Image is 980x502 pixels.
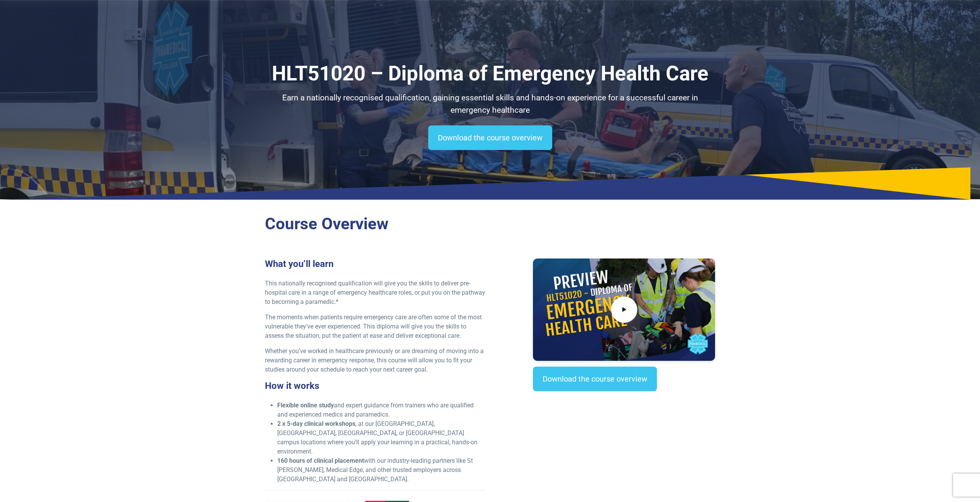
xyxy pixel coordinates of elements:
p: This nationally recognised qualification will give you the skills to deliver pre-hospital care in... [265,279,486,307]
h3: What you’ll learn [265,259,486,270]
a: Download the course overview [428,125,552,150]
li: , at our [GEOGRAPHIC_DATA], [GEOGRAPHIC_DATA], [GEOGRAPHIC_DATA], or [GEOGRAPHIC_DATA] campus loc... [277,419,486,456]
a: Download the course overview [533,367,657,391]
p: Whether you’ve worked in healthcare previously or are dreaming of moving into a rewarding career ... [265,347,486,374]
iframe: EmbedSocial Universal Widget [533,407,715,414]
strong: 2 x 5-day clinical workshops [277,420,355,427]
p: Earn a nationally recognised qualification, gaining essential skills and hands-on experience for ... [265,92,715,116]
h2: Course Overview [265,214,715,234]
p: The moments when patients require emergency care are often some of the most vulnerable they’ve ev... [265,313,486,340]
li: and expert guidance from trainers who are qualified and experienced medics and paramedics. [277,401,486,419]
li: with our industry-leading partners like St [PERSON_NAME], Medical Edge, and other trusted employe... [277,456,486,484]
strong: 160 hours of clinical placement [277,457,364,464]
h3: How it works [265,380,486,392]
h1: HLT51020 – Diploma of Emergency Health Care [265,62,715,86]
strong: Flexible online study [277,402,334,409]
